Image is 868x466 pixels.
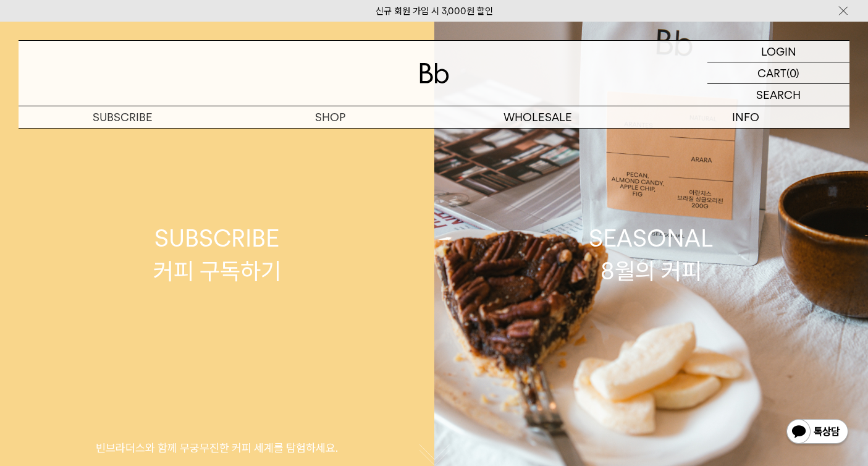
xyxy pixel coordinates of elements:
p: CART [757,62,786,83]
img: 카카오톡 채널 1:1 채팅 버튼 [785,418,849,447]
a: CART (0) [707,62,849,84]
p: LOGIN [761,41,796,62]
div: SUBSCRIBE 커피 구독하기 [153,222,281,287]
a: SHOP [226,106,434,128]
p: SEARCH [756,84,801,106]
p: (0) [786,62,799,83]
div: SEASONAL 8월의 커피 [589,222,714,287]
a: 신규 회원 가입 시 3,000원 할인 [376,6,493,17]
img: 로고 [419,63,449,83]
p: INFO [642,106,849,128]
a: LOGIN [707,41,849,62]
p: WHOLESALE [434,106,642,128]
a: SUBSCRIBE [19,106,226,128]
